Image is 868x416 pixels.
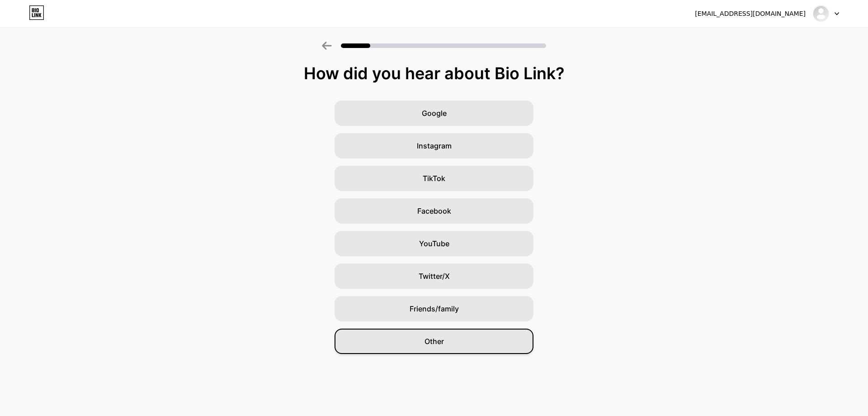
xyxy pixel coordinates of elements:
span: Friends/family [410,303,459,314]
span: Instagram [417,140,452,151]
span: Twitter/X [419,271,450,282]
span: Other [425,336,444,347]
span: Google [422,108,447,119]
span: YouTube [419,238,449,249]
div: How did you hear about Bio Link? [5,64,863,82]
span: Facebook [417,206,451,216]
div: [EMAIL_ADDRESS][DOMAIN_NAME] [695,9,806,19]
img: chuotnhath [812,5,830,22]
span: TikTok [423,173,445,184]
